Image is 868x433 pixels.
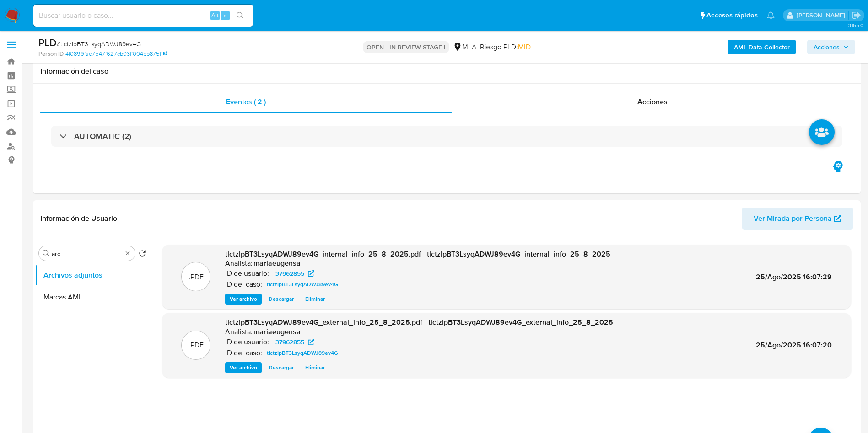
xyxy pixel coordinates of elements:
[264,294,298,305] button: Descargar
[706,11,758,20] span: Accesos rápidos
[225,327,253,337] p: Analista:
[225,294,262,305] button: Ver archivo
[480,42,531,52] span: Riesgo PLD:
[225,362,262,373] button: Ver archivo
[225,280,262,289] p: ID del caso:
[814,40,840,54] span: Acciones
[43,250,50,257] button: Buscar
[57,39,141,48] span: # tlctzIpBT3LsyqADWJ89ev4G
[35,264,150,286] button: Archivos adjuntos
[226,96,266,107] span: Eventos ( 2 )
[852,11,861,20] a: Salir
[797,11,848,20] p: mariaeugenia.sanchez@mercadolibre.com
[301,362,329,373] button: Eliminar
[33,10,253,21] input: Buscar usuario o caso...
[225,259,253,268] p: Analista:
[742,208,853,230] button: Ver Mirada por Persona
[518,42,531,52] span: MID
[225,269,269,278] p: ID de usuario:
[728,40,796,54] button: AML Data Collector
[35,286,150,308] button: Marcas AML
[756,272,832,282] span: 25/Ago/2025 16:07:29
[270,268,320,279] a: 37962855
[74,131,131,141] h3: AUTOMATIC (2)
[40,214,117,223] h1: Información de Usuario
[189,272,204,282] p: .PDF
[263,279,342,290] a: tlctzIpBT3LsyqADWJ89ev4G
[270,337,320,347] a: 37962855
[230,363,257,372] span: Ver archivo
[363,41,449,53] p: OPEN - IN REVIEW STAGE I
[267,279,338,290] span: tlctzIpBT3LsyqADWJ89ev4G
[269,363,294,372] span: Descargar
[767,11,775,19] a: Notificaciones
[807,40,855,54] button: Acciones
[51,126,842,147] div: AUTOMATIC (2)
[264,362,298,373] button: Descargar
[38,35,57,50] b: PLD
[275,268,304,279] span: 37962855
[637,96,668,107] span: Acciones
[253,259,301,268] h6: mariaeugensa
[139,250,146,260] button: Volver al orden por defecto
[263,347,342,358] a: tlctzIpBT3LsyqADWJ89ev4G
[275,337,304,347] span: 37962855
[754,208,832,230] span: Ver Mirada por Persona
[267,347,338,358] span: tlctzIpBT3LsyqADWJ89ev4G
[38,50,64,58] b: Person ID
[225,348,262,358] p: ID del caso:
[269,294,294,304] span: Descargar
[40,67,853,76] h1: Información del caso
[211,11,219,20] span: Alt
[305,294,325,304] span: Eliminar
[225,317,613,327] span: tlctzIpBT3LsyqADWJ89ev4G_external_info_25_8_2025.pdf - tlctzIpBT3LsyqADWJ89ev4G_external_info_25_...
[225,337,269,347] p: ID de usuario:
[305,363,325,372] span: Eliminar
[734,40,790,54] b: AML Data Collector
[231,9,249,22] button: search-icon
[224,11,226,20] span: s
[189,340,204,350] p: .PDF
[453,42,476,52] div: MLA
[253,327,301,337] h6: mariaeugensa
[65,50,167,58] a: 4f0899fae7547f627cb03ff004bb875f
[230,294,257,304] span: Ver archivo
[124,250,131,257] button: Borrar
[52,250,122,258] input: Buscar
[756,340,832,350] span: 25/Ago/2025 16:07:20
[301,294,329,305] button: Eliminar
[225,249,610,259] span: tlctzIpBT3LsyqADWJ89ev4G_internal_info_25_8_2025.pdf - tlctzIpBT3LsyqADWJ89ev4G_internal_info_25_...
